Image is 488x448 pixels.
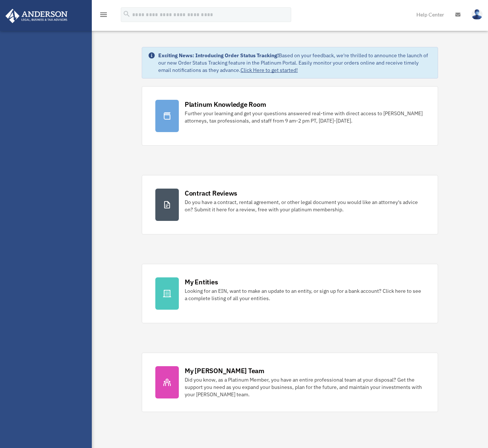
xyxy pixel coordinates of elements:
[185,277,218,287] div: My Entities
[471,9,482,20] img: User Pic
[99,10,108,19] i: menu
[185,110,424,124] div: Further your learning and get your questions answered real-time with direct access to [PERSON_NAM...
[185,198,424,213] div: Do you have a contract, rental agreement, or other legal document you would like an attorney's ad...
[142,86,438,146] a: Platinum Knowledge Room Further your learning and get your questions answered real-time with dire...
[185,287,424,302] div: Looking for an EIN, want to make an update to an entity, or sign up for a bank account? Click her...
[185,189,237,198] div: Contract Reviews
[3,9,70,23] img: Anderson Advisors Platinum Portal
[158,52,279,59] strong: Exciting News: Introducing Order Status Tracking!
[185,100,266,109] div: Platinum Knowledge Room
[123,10,131,18] i: search
[158,52,432,74] div: Based on your feedback, we're thrilled to announce the launch of our new Order Status Tracking fe...
[142,175,438,234] a: Contract Reviews Do you have a contract, rental agreement, or other legal document you would like...
[185,376,424,398] div: Did you know, as a Platinum Member, you have an entire professional team at your disposal? Get th...
[142,353,438,412] a: My [PERSON_NAME] Team Did you know, as a Platinum Member, you have an entire professional team at...
[99,13,108,19] a: menu
[185,366,264,375] div: My [PERSON_NAME] Team
[241,67,298,73] a: Click Here to get started!
[142,264,438,323] a: My Entities Looking for an EIN, want to make an update to an entity, or sign up for a bank accoun...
